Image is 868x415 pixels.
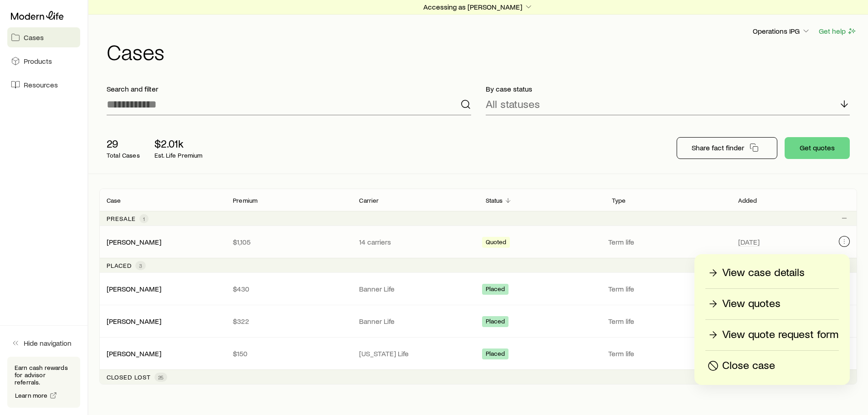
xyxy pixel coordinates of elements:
p: Banner Life [359,317,471,326]
span: 25 [158,374,164,381]
button: Get help [818,26,857,36]
span: 3 [139,262,142,269]
p: $430 [233,284,344,293]
p: Search and filter [107,84,471,93]
p: Accessing as [PERSON_NAME] [423,2,533,11]
span: Products [24,56,52,66]
span: Hide navigation [24,338,72,348]
p: Status [486,197,503,204]
span: Quoted [486,238,507,248]
a: [PERSON_NAME] [107,349,161,358]
span: Placed [486,318,505,327]
p: Est. Life Premium [154,152,203,159]
span: [DATE] [738,237,760,246]
a: Cases [7,27,80,47]
p: Share fact finder [692,143,744,152]
h1: Cases [107,41,857,62]
p: Banner Life [359,284,471,293]
div: [PERSON_NAME] [107,349,161,359]
div: [PERSON_NAME] [107,284,161,294]
p: Earn cash rewards for advisor referrals. [15,364,73,386]
p: Term life [608,237,727,246]
a: Resources [7,75,80,95]
div: [PERSON_NAME] [107,317,161,326]
span: Learn more [15,392,48,399]
div: Client cases [99,189,857,384]
button: Close case [705,358,839,374]
span: Resources [24,80,58,89]
a: [PERSON_NAME] [107,284,161,293]
p: Premium [233,197,257,204]
p: [US_STATE] Life [359,349,471,358]
p: View quotes [722,297,781,311]
p: Close case [722,359,775,373]
a: View quote request form [705,327,839,343]
span: Placed [486,350,505,359]
p: 29 [107,137,140,150]
a: Products [7,51,80,71]
p: $150 [233,349,344,358]
a: [PERSON_NAME] [107,237,161,246]
p: View case details [722,266,805,280]
p: $2.01k [154,137,203,150]
div: [PERSON_NAME] [107,237,161,247]
div: Earn cash rewards for advisor referrals.Learn more [7,357,80,408]
a: View quotes [705,296,839,312]
p: Placed [107,262,132,269]
button: Operations IPG [752,26,811,37]
button: Hide navigation [7,333,80,353]
p: Term life [608,317,727,326]
p: Closed lost [107,374,151,381]
p: Operations IPG [753,26,811,36]
span: 1 [143,215,145,222]
span: Cases [24,33,44,42]
p: Total Cases [107,152,140,159]
p: Carrier [359,197,379,204]
span: Placed [486,285,505,295]
p: $322 [233,317,344,326]
p: $1,105 [233,237,344,246]
p: View quote request form [722,328,838,342]
p: Type [612,197,626,204]
p: By case status [486,84,850,93]
button: Get quotes [785,137,850,159]
button: Share fact finder [677,137,777,159]
p: All statuses [486,97,540,110]
p: Presale [107,215,136,222]
p: Term life [608,284,727,293]
p: Case [107,197,121,204]
a: View case details [705,265,839,281]
p: Added [738,197,757,204]
p: 14 carriers [359,237,471,246]
p: Term life [608,349,727,358]
a: [PERSON_NAME] [107,317,161,325]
